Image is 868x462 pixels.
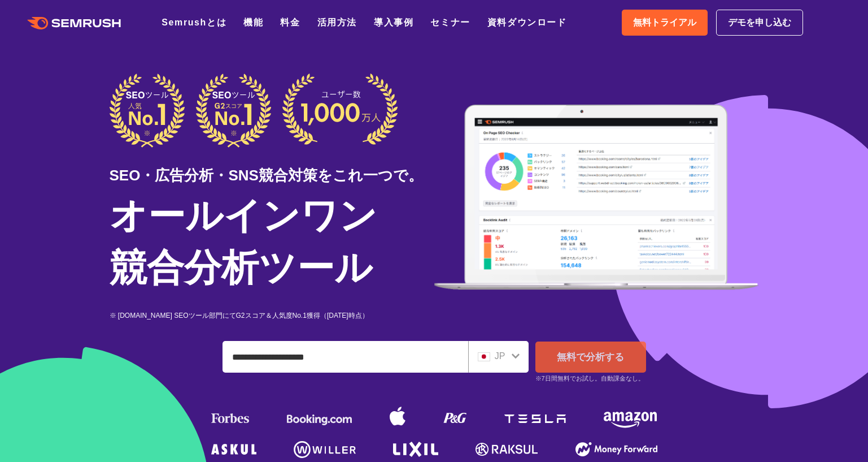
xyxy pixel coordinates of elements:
[716,10,803,36] a: デモを申し込む
[110,189,434,293] h1: オールインワン 競合分析ツール
[280,18,300,27] a: 料金
[622,10,708,36] a: 無料トライアル
[317,18,357,27] a: 活用方法
[162,18,226,27] a: Semrushとは
[633,15,696,30] span: 無料トライアル
[728,15,791,30] span: デモを申し込む
[223,342,468,372] input: ドメイン、キーワードまたはURLを入力してください
[243,18,263,27] a: 機能
[487,18,567,27] a: 資料ダウンロード
[557,352,624,362] span: 無料で分析する
[374,18,413,27] a: 導入事例
[535,342,646,373] a: 無料で分析する
[110,310,434,321] div: ※ [DOMAIN_NAME] SEOツール部門にてG2スコア＆人気度No.1獲得（[DATE]時点）
[430,18,470,27] a: セミナー
[535,373,644,384] small: ※7日間無料でお試し。自動課金なし。
[495,351,505,361] span: JP
[110,148,434,187] div: SEO・広告分析・SNS競合対策をこれ一つで。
